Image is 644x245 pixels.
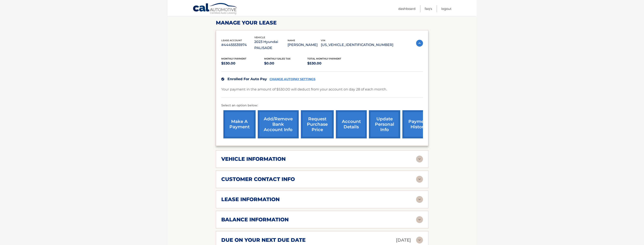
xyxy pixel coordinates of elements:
p: $0.00 [264,60,307,66]
h2: customer contact info [221,176,295,182]
h2: due on your next due date [221,237,306,243]
img: accordion-active.svg [416,40,423,47]
span: Total Monthly Payment [307,57,341,60]
img: accordion-rest.svg [416,196,423,203]
span: Monthly Payment [221,57,246,60]
a: CHANGE AUTOPAY SETTINGS [270,77,315,81]
span: Enrolled For Auto Pay [227,77,267,81]
img: accordion-rest.svg [416,156,423,162]
h2: balance information [221,216,289,223]
a: account details [336,110,367,138]
span: Monthly sales Tax [264,57,291,60]
span: vin [321,39,325,42]
a: Dashboard [398,5,415,12]
p: Your payment in the amount of $530.00 will deduct from your account on day 28 of each month. [221,86,387,92]
a: Cal Automotive [193,3,238,15]
span: name [288,39,295,42]
a: Logout [441,5,452,12]
h2: Manage Your Lease [216,20,428,26]
h2: lease information [221,196,280,203]
p: $530.00 [221,60,264,66]
img: accordion-rest.svg [416,237,423,243]
img: accordion-rest.svg [416,176,423,183]
p: 2023 Hyundai PALISADE [254,39,288,51]
p: #44455535974 [221,42,255,48]
p: [US_VEHICLE_IDENTIFICATION_NUMBER] [321,42,393,48]
a: Add/Remove bank account info [258,110,299,138]
a: payment history [402,110,435,138]
span: lease account [221,39,242,42]
span: vehicle [254,36,265,39]
a: update personal info [369,110,400,138]
a: FAQ's [425,5,432,12]
a: make a payment [223,110,256,138]
p: Select an option below: [221,103,423,108]
img: check.svg [221,78,224,81]
h2: vehicle information [221,156,286,162]
img: accordion-rest.svg [416,216,423,223]
p: $530.00 [307,60,350,66]
p: [DATE] [396,236,411,244]
a: request purchase price [301,110,334,138]
p: [PERSON_NAME] [288,42,321,48]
